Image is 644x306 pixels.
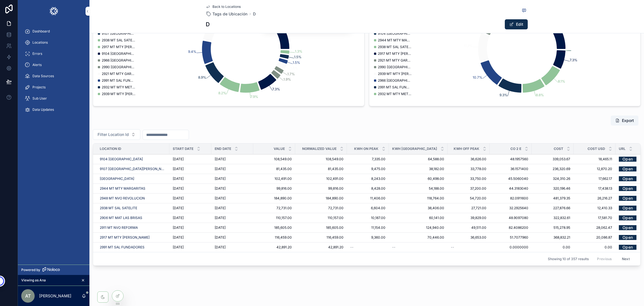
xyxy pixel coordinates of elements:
a: 38,182.00 [392,167,444,171]
a: 54,720.00 [451,196,486,201]
a: 8,243.00 [350,176,385,181]
span: 33,778.00 [451,167,486,171]
a: 7,335.00 [350,157,385,161]
span: Powered by [21,268,40,272]
a: [DATE] [173,157,208,161]
span: 17,581.70 [577,216,612,220]
a: 64,588.00 [392,157,444,161]
a: 42,891.20 [299,245,344,249]
span: 2944 MT MTY MARGARITAS [100,186,145,191]
a: 9,360.00 [350,235,385,240]
span: 37,200.00 [451,186,486,191]
a: 110,157.00 [257,216,292,220]
a: [DATE] [215,216,250,220]
a: -- [392,245,444,249]
span: 116,459.00 [257,235,292,240]
h1: D [206,20,210,28]
a: 236,320.69 [535,167,570,171]
span: 82.4086200 [493,225,528,230]
span: 2938 MT SAL SATELITE [100,206,137,210]
a: 48.9097080 [493,216,528,220]
span: 515,278.95 [535,225,570,230]
span: 82.0911600 [493,196,528,201]
a: Open [619,233,636,242]
span: [DATE] [173,206,184,210]
a: Open [619,223,636,232]
a: Alerts [21,60,86,70]
span: 185,605.00 [257,225,292,230]
a: 99,816.00 [299,186,344,191]
span: Tags de Ubicación [212,11,247,17]
span: Errors [32,51,42,56]
a: 28,062.47 [577,225,612,230]
a: 12,870.20 [577,167,612,171]
a: [DATE] [173,186,208,191]
a: 70,446.00 [392,235,444,240]
span: [DATE] [173,176,184,181]
span: 17,662.17 [577,176,612,181]
a: 36,653.00 [451,235,486,240]
a: 227,876.66 [535,206,570,210]
a: 185,605.00 [299,225,344,230]
a: 32.2925640 [493,206,528,210]
tspan: 7.3% [570,58,577,62]
a: [DATE] [215,245,250,249]
span: [DATE] [215,186,226,191]
button: Export [611,116,638,126]
a: Errors [21,49,86,59]
a: Data Updates [21,105,86,115]
a: 60,141.00 [392,216,444,220]
span: 9104 [GEOGRAPHIC_DATA] [102,51,135,56]
a: Open [619,184,636,193]
a: 2917 MT MTY [PERSON_NAME] [100,235,150,240]
span: 49,511.00 [451,225,486,230]
span: Sub User [32,96,47,101]
a: [DATE] [173,206,208,210]
a: 2948 MT NVO REVOLUCION [100,196,166,201]
span: 36,626.00 [451,157,486,161]
span: 39,829.00 [451,216,486,220]
a: 17,438.13 [577,186,612,191]
a: 72,731.00 [257,206,292,210]
a: [DATE] [173,196,208,201]
a: 11,406.00 [350,196,385,201]
a: 48.1957560 [493,157,528,161]
a: 0.0000000 [493,245,528,249]
a: 9107 [GEOGRAPHIC_DATA][PERSON_NAME] [100,167,166,171]
a: Projects [21,82,86,92]
span: 54,188.00 [392,186,444,191]
a: [DATE] [173,225,208,230]
span: 20,086.87 [577,235,612,240]
a: 2906 MT MAT LAS BRISAS [100,216,142,220]
span: [DATE] [173,196,184,201]
a: 481,379.35 [535,196,570,201]
span: Alerts [32,63,42,67]
span: 108,549.00 [257,157,292,161]
span: 18,465.11 [577,157,612,161]
span: -- [350,245,354,249]
span: 44.3183040 [493,186,528,191]
a: 0.00 [577,245,612,249]
span: 9104 [GEOGRAPHIC_DATA] [378,31,411,36]
a: 38,406.00 [392,206,444,210]
a: [GEOGRAPHIC_DATA] [100,176,134,181]
span: Dashboard [32,29,50,34]
button: Next [618,255,634,263]
span: 110,157.00 [299,216,344,220]
a: [DATE] [173,235,208,240]
a: [DATE] [215,235,250,240]
a: Locations [21,37,86,48]
a: 184,890.00 [299,196,344,201]
a: 9,475.00 [350,167,385,171]
span: [DATE] [215,167,226,171]
a: Tags de Ubicación [206,11,247,17]
tspan: 11.2% [464,44,473,48]
a: 2938 MT SAL SATELITE [100,206,166,210]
